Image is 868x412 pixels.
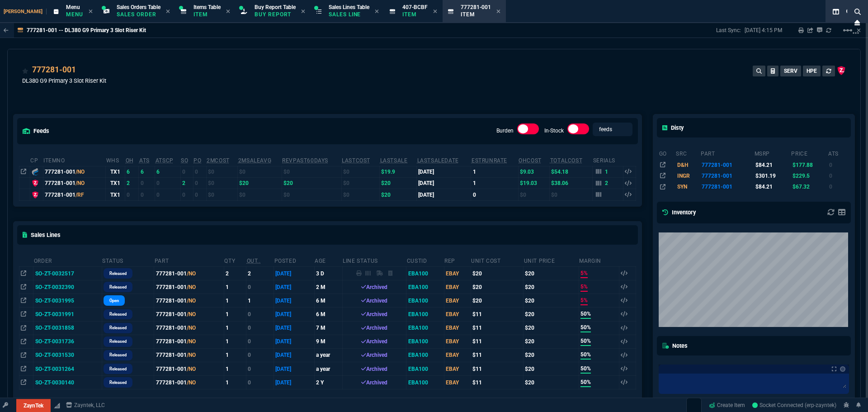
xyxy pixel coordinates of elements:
abbr: Total Cost of Units on Hand [550,157,582,164]
label: Burden [496,128,514,134]
td: 1 [224,362,246,376]
th: msrp [754,147,791,159]
span: 777281-001 [461,4,491,10]
td: $0 [206,166,238,177]
td: a year [314,362,342,376]
nx-icon: Close Workbench [851,17,863,28]
td: [DATE] [274,348,314,362]
span: Socket Connected (erp-zayntek) [752,402,836,408]
td: $0 [206,189,238,200]
td: 777281-001 [700,170,754,181]
td: EBA100 [406,348,444,362]
td: 0 [246,321,274,335]
p: Released [109,311,127,318]
td: TX1 [106,189,125,200]
td: 1 [224,280,246,294]
abbr: Avg Cost of Inventory on-hand [519,157,542,164]
td: 9 M [314,335,342,348]
td: [DATE] [274,294,314,308]
td: 0 [246,376,274,389]
td: 0 [125,189,139,200]
td: $0 [238,189,282,200]
td: TX1 [106,177,125,189]
div: 777281-001 [32,64,76,76]
td: $0 [206,177,238,189]
nx-icon: Open In Opposite Panel [21,169,26,175]
nx-icon: Close Tab [496,8,500,15]
td: SO-ZT-0031991 [33,308,102,321]
div: $20 [472,297,522,305]
div: $11 [472,379,522,387]
p: Last Sync: [716,27,745,34]
span: Menu [66,4,80,10]
th: go [659,147,676,159]
nx-icon: Open New Tab [853,29,859,38]
td: SO-ZT-0031995 [33,294,102,308]
span: 50% [580,365,591,374]
td: $0 [282,189,341,200]
abbr: Avg Sale from SO invoices for 2 months [238,157,271,164]
td: $177.88 [791,159,828,170]
span: Sales Lines Table [329,4,369,10]
th: WHS [106,153,125,166]
td: [DATE] [274,308,314,321]
td: 0 [139,189,155,200]
div: $11 [472,324,522,332]
p: Released [109,338,127,345]
div: 777281-001 [45,191,104,199]
nx-icon: Open In Opposite Panel [21,298,26,304]
span: /NO [187,284,196,290]
nx-icon: Close Tab [166,8,170,15]
button: HPE [803,66,821,76]
span: /NO [187,298,196,304]
span: Buy Report Table [255,4,296,10]
div: $11 [472,365,522,373]
th: Status [102,254,154,267]
td: [DATE] [274,376,314,389]
div: 777281-001 [45,168,104,176]
nx-icon: Search [843,6,856,17]
tr: HP DL380 G9 RISER BOARD [659,181,849,192]
p: Released [109,365,127,373]
div: $20 [472,283,522,291]
p: Open [109,297,119,304]
td: 0 [155,189,181,200]
th: Serials [593,153,623,166]
td: EBAY [444,308,471,321]
p: 2 [605,180,609,187]
td: EBAY [444,294,471,308]
abbr: The last purchase cost from PO Order [342,157,370,164]
td: SO-ZT-0030140 [33,376,102,389]
nx-icon: Open In Opposite Panel [21,311,26,317]
td: SO-ZT-0031858 [33,321,102,335]
td: 777281-001 [154,362,224,376]
td: 777281-001 [154,266,224,280]
td: SO-ZT-0032390 [33,280,102,294]
td: [DATE] [417,166,471,177]
nx-icon: Open In Opposite Panel [21,325,26,331]
td: $19.03 [518,177,550,189]
td: EBAY [444,348,471,362]
td: $84.21 [754,181,791,192]
td: 6 [139,166,155,177]
div: Add to Watchlist [22,64,28,76]
nx-icon: Close Tab [433,8,437,15]
td: $84.21 [754,159,791,170]
td: $20 [524,294,579,308]
td: $9.03 [518,166,550,177]
th: Posted [274,254,314,267]
th: Line Status [342,254,406,267]
td: $229.5 [791,170,828,181]
td: EBA100 [406,321,444,335]
th: age [314,254,342,267]
td: $20 [524,376,579,389]
td: 0 [471,189,518,200]
abbr: Total units in inventory. [126,157,134,164]
td: $0 [341,177,379,189]
div: Archived [344,297,405,305]
th: price [791,147,828,159]
nx-icon: Open In Opposite Panel [21,270,26,277]
td: 0 [193,166,206,177]
td: EBAY [444,335,471,348]
div: Archived [344,379,405,387]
